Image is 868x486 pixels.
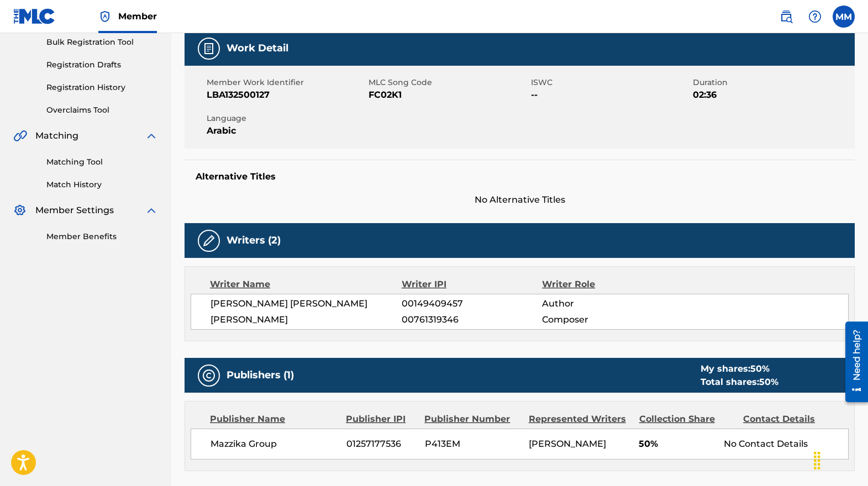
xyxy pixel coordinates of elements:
[211,313,402,326] span: [PERSON_NAME]
[13,8,56,24] img: MLC Logo
[542,297,670,310] span: Author
[775,6,797,28] a: Public Search
[701,362,778,376] div: My shares:
[202,42,215,55] img: Work Detail
[211,297,402,310] span: [PERSON_NAME] [PERSON_NAME]
[529,439,606,449] span: [PERSON_NAME]
[46,36,158,48] a: Bulk Registration Tool
[369,88,528,102] span: FC02K1
[145,204,158,217] img: expand
[402,297,542,310] span: 00149409457
[207,88,366,102] span: LBA132500127
[402,278,542,291] div: Writer IPI
[743,413,839,426] div: Contact Details
[98,10,112,23] img: Top Rightsholder
[210,413,338,426] div: Publisher Name
[639,437,715,451] span: 50%
[425,437,520,451] span: P413EM
[207,124,366,138] span: Arabic
[808,10,822,23] img: help
[210,278,402,291] div: Writer Name
[35,204,114,217] span: Member Settings
[207,77,366,88] span: Member Work Identifier
[780,10,793,23] img: search
[693,88,852,102] span: 02:36
[542,313,670,326] span: Composer
[211,437,338,451] span: Mazzika Group
[202,369,215,382] img: Publishers
[46,156,158,168] a: Matching Tool
[202,234,215,247] img: Writers
[808,444,826,477] div: Drag
[46,104,158,116] a: Overclaims Tool
[750,363,770,374] span: 50 %
[227,369,294,382] h5: Publishers (1)
[185,193,855,207] span: No Alternative Titles
[693,77,852,88] span: Duration
[542,278,670,291] div: Writer Role
[639,413,735,426] div: Collection Share
[46,82,158,93] a: Registration History
[813,433,868,486] iframe: Chat Widget
[227,234,281,247] h5: Writers (2)
[833,6,855,28] div: User Menu
[724,437,848,451] div: No Contact Details
[701,376,778,389] div: Total shares:
[207,113,366,124] span: Language
[46,231,158,242] a: Member Benefits
[227,42,288,55] h5: Work Detail
[531,77,690,88] span: ISWC
[13,129,27,142] img: Matching
[531,88,690,102] span: --
[145,129,158,142] img: expand
[46,179,158,191] a: Match History
[346,413,416,426] div: Publisher IPI
[837,318,868,406] iframe: Resource Center
[46,59,158,71] a: Registration Drafts
[35,129,78,142] span: Matching
[118,10,157,23] span: Member
[369,77,528,88] span: MLC Song Code
[804,6,826,28] div: Help
[346,437,417,451] span: 01257177536
[759,377,778,387] span: 50 %
[13,204,27,217] img: Member Settings
[402,313,542,326] span: 00761319346
[424,413,520,426] div: Publisher Number
[196,171,844,182] h5: Alternative Titles
[529,413,631,426] div: Represented Writers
